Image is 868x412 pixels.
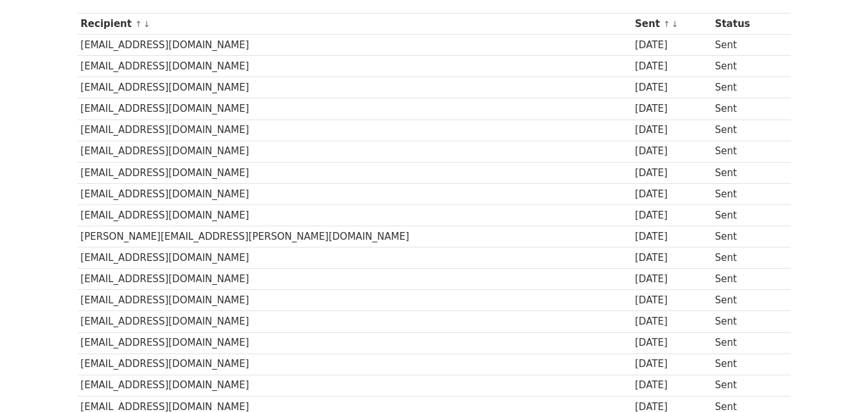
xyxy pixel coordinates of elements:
td: [PERSON_NAME][EMAIL_ADDRESS][PERSON_NAME][DOMAIN_NAME] [78,226,632,247]
td: [EMAIL_ADDRESS][DOMAIN_NAME] [78,35,632,56]
a: ↑ [135,19,142,29]
div: [DATE] [635,378,709,393]
td: Sent [712,162,781,183]
td: Sent [712,311,781,332]
td: Sent [712,35,781,56]
div: [DATE] [635,102,709,116]
td: [EMAIL_ADDRESS][DOMAIN_NAME] [78,290,632,311]
td: [EMAIL_ADDRESS][DOMAIN_NAME] [78,269,632,290]
td: Sent [712,247,781,269]
div: [DATE] [635,166,709,181]
div: [DATE] [635,251,709,265]
div: [DATE] [635,272,709,287]
div: [DATE] [635,229,709,244]
div: [DATE] [635,293,709,308]
td: [EMAIL_ADDRESS][DOMAIN_NAME] [78,162,632,183]
td: Sent [712,204,781,226]
td: Sent [712,290,781,311]
th: Sent [632,13,711,35]
div: [DATE] [635,80,709,95]
td: Sent [712,332,781,354]
a: ↑ [663,19,670,29]
td: [EMAIL_ADDRESS][DOMAIN_NAME] [78,56,632,77]
td: Sent [712,354,781,375]
td: [EMAIL_ADDRESS][DOMAIN_NAME] [78,120,632,141]
a: ↓ [671,19,678,29]
td: Sent [712,56,781,77]
div: [DATE] [635,38,709,53]
td: Sent [712,375,781,396]
div: [DATE] [635,123,709,138]
td: [EMAIL_ADDRESS][DOMAIN_NAME] [78,354,632,375]
td: [EMAIL_ADDRESS][DOMAIN_NAME] [78,375,632,396]
td: Sent [712,226,781,247]
td: Sent [712,77,781,98]
th: Recipient [78,13,632,35]
div: [DATE] [635,144,709,159]
td: Sent [712,269,781,290]
td: [EMAIL_ADDRESS][DOMAIN_NAME] [78,141,632,162]
div: [DATE] [635,357,709,372]
td: [EMAIL_ADDRESS][DOMAIN_NAME] [78,247,632,269]
div: [DATE] [635,208,709,223]
div: [DATE] [635,187,709,202]
td: [EMAIL_ADDRESS][DOMAIN_NAME] [78,77,632,98]
td: [EMAIL_ADDRESS][DOMAIN_NAME] [78,332,632,354]
th: Status [712,13,781,35]
iframe: Chat Widget [804,350,868,412]
td: Sent [712,98,781,120]
a: ↓ [143,19,150,29]
div: [DATE] [635,59,709,74]
div: [DATE] [635,314,709,329]
td: [EMAIL_ADDRESS][DOMAIN_NAME] [78,204,632,226]
td: [EMAIL_ADDRESS][DOMAIN_NAME] [78,311,632,332]
td: [EMAIL_ADDRESS][DOMAIN_NAME] [78,183,632,204]
td: Sent [712,120,781,141]
td: Sent [712,141,781,162]
td: [EMAIL_ADDRESS][DOMAIN_NAME] [78,98,632,120]
td: Sent [712,183,781,204]
div: [DATE] [635,336,709,350]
